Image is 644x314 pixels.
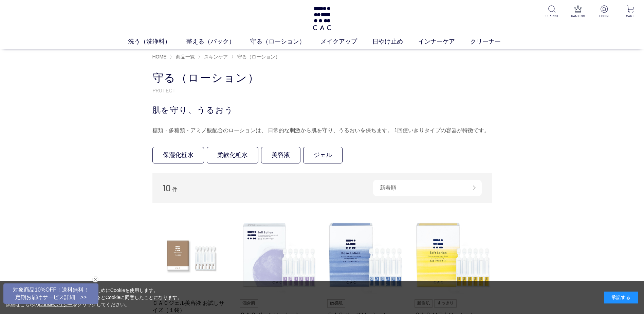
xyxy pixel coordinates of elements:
img: logo [312,7,332,30]
a: ジェル [303,147,343,163]
a: 守る（ローション） [236,54,280,59]
div: 新着順 [373,180,482,196]
a: SEARCH [544,5,560,19]
a: 商品一覧 [174,54,195,59]
a: メイクアップ [320,37,372,46]
p: SEARCH [544,14,560,19]
img: ＣＡＣジェル美容液 お試しサイズ（１袋） [152,216,230,294]
a: インナーケア [418,37,470,46]
a: 守る（ローション） [250,37,320,46]
a: 洗う（洗浄料） [128,37,186,46]
a: 柔軟化粧水 [207,147,258,163]
a: スキンケア [203,54,228,59]
p: PROTECT [152,87,492,94]
a: HOME [152,54,167,59]
p: RANKING [570,14,586,19]
p: LOGIN [596,14,612,19]
span: 守る（ローション） [237,54,280,59]
a: 美容液 [261,147,300,163]
a: LOGIN [596,5,612,19]
img: ＣＡＣ ジェルローション [240,216,317,294]
a: RANKING [570,5,586,19]
li: 〉 [170,54,197,60]
img: ＣＡＣ ソフトローション [415,216,492,294]
a: 整える（パック） [186,37,250,46]
span: 10 [163,182,171,193]
div: 承諾する [604,292,638,303]
span: 件 [172,187,178,192]
h1: 守る（ローション） [152,71,492,85]
a: CART [622,5,639,19]
div: 肌を守り、うるおう [152,104,492,116]
span: 商品一覧 [176,54,195,59]
li: 〉 [231,54,282,60]
a: 日やけ止め [372,37,418,46]
span: スキンケア [204,54,228,59]
div: 糖類・多糖類・アミノ酸配合のローションは、 日常的な刺激から肌を守り、うるおいを保ちます。 1回使いきりタイプの容器が特徴です。 [152,125,492,136]
p: CART [622,14,639,19]
img: ＣＡＣ ベースローション [327,216,405,294]
li: 〉 [198,54,229,60]
a: クリーナー [470,37,516,46]
a: 保湿化粧水 [152,147,204,163]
